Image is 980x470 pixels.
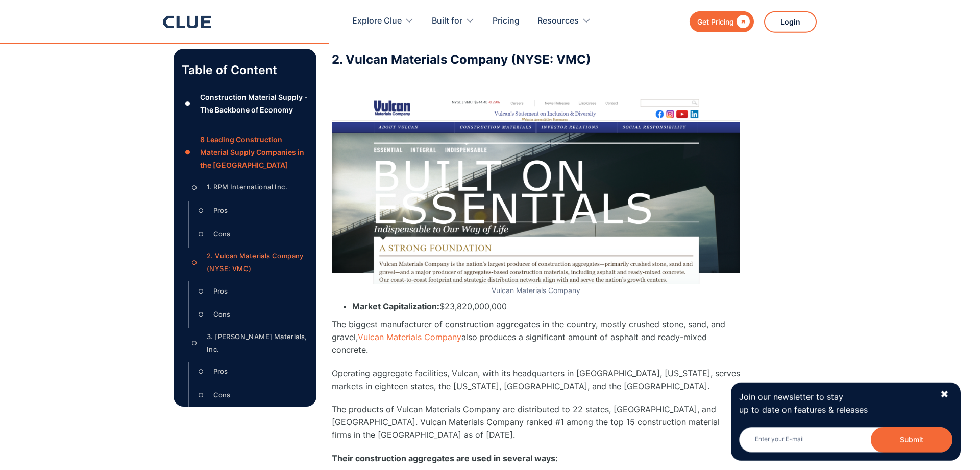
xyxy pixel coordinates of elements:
[493,5,520,37] a: Pricing
[188,255,201,270] div: ○
[213,285,228,298] div: Pros
[332,403,740,442] p: The products of Vulcan Materials Company are distributed to 22 states, [GEOGRAPHIC_DATA], and [GE...
[207,330,308,356] div: 3. [PERSON_NAME] Materials, Inc.
[195,283,207,299] div: ○
[213,389,230,401] div: Cons
[332,73,740,85] p: ‍
[182,145,194,160] div: ●
[195,226,308,241] a: ○Cons
[182,91,308,116] a: ●Construction Material Supply - The Backbone of Economy
[213,204,228,217] div: Pros
[332,367,740,393] p: Operating aggregate facilities, Vulcan, with its headquarters in [GEOGRAPHIC_DATA], [US_STATE], s...
[188,335,201,351] div: ○
[207,181,287,193] div: 1. RPM International Inc.
[739,391,931,416] p: Join our newsletter to stay up to date on features & releases
[332,286,740,295] figcaption: Vulcan Materials Company
[195,364,207,379] div: ○
[200,91,308,116] div: Construction Material Supply - The Backbone of Economy
[432,5,462,37] div: Built for
[195,283,308,299] a: ○Pros
[182,96,194,111] div: ●
[195,203,308,218] a: ○Pros
[213,308,230,321] div: Cons
[332,318,740,357] p: The biggest manufacturer of construction aggregates in the country, mostly crushed stone, sand, a...
[332,453,558,463] strong: Their construction aggregates are used in several ways:
[213,365,228,378] div: Pros
[734,15,750,28] div: 
[182,62,308,78] p: Table of Content
[697,15,734,28] div: Get Pricing
[764,11,817,33] a: Login
[188,180,308,195] a: ○1. RPM International Inc.
[200,133,308,172] div: 8 Leading Construction Material Supply Companies in the [GEOGRAPHIC_DATA]
[195,388,308,403] a: ○Cons
[537,5,591,37] div: Resources
[871,427,952,453] button: Submit
[690,11,754,32] a: Get Pricing
[195,203,207,218] div: ○
[188,330,308,356] a: ○3. [PERSON_NAME] Materials, Inc.
[358,332,461,342] a: Vulcan Materials Company
[188,250,308,275] a: ○2. Vulcan Materials Company (NYSE: VMC)
[332,52,740,68] h3: 2. Vulcan Materials Company (NYSE: VMC)
[207,250,308,275] div: 2. Vulcan Materials Company (NYSE: VMC)
[940,388,949,401] div: ✖
[188,180,201,195] div: ○
[195,307,308,322] a: ○Cons
[352,5,402,37] div: Explore Clue
[352,300,740,313] li: $23,820,000,000
[332,96,740,284] img: Vulcan Materials Company homepage
[195,307,207,322] div: ○
[432,5,475,37] div: Built for
[352,5,414,37] div: Explore Clue
[537,5,579,37] div: Resources
[739,427,952,453] input: Enter your E-mail
[195,364,308,379] a: ○Pros
[195,226,207,241] div: ○
[352,301,439,311] strong: Market Capitalization:
[195,388,207,403] div: ○
[182,133,308,172] a: ●8 Leading Construction Material Supply Companies in the [GEOGRAPHIC_DATA]
[213,228,230,240] div: Cons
